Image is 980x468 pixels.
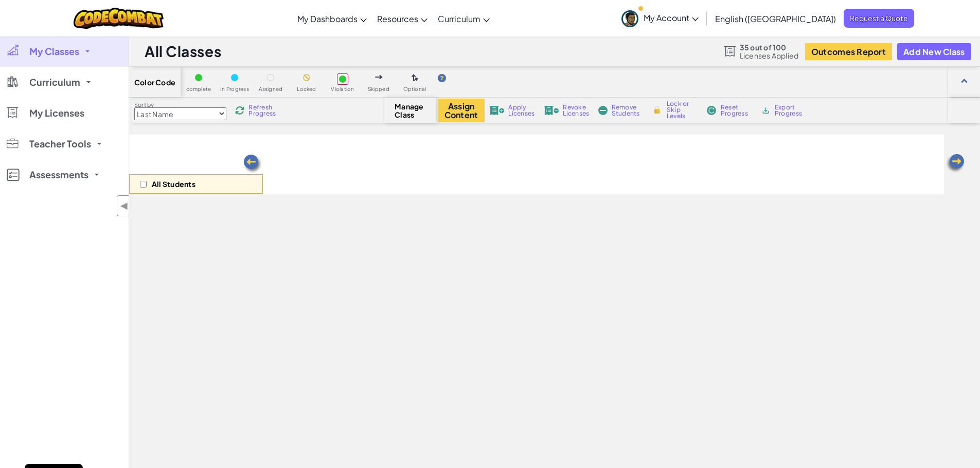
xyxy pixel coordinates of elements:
img: Arrow_Left.png [242,154,263,174]
span: Assigned [259,86,283,92]
img: IconReset.svg [706,106,717,115]
h1: All Classes [145,42,221,61]
span: Reset Progress [721,104,752,117]
a: My Dashboards [292,5,372,32]
span: Locked [297,86,316,92]
img: IconLicenseApply.svg [489,106,505,115]
span: Remove Students [612,104,643,117]
a: Request a Quote [844,9,914,28]
span: Refresh Progress [248,104,280,117]
span: In Progress [220,86,249,92]
span: Manage Class [395,102,425,119]
img: IconOptionalLevel.svg [412,74,418,82]
button: Outcomes Report [805,43,892,60]
img: avatar [621,10,638,27]
span: Assessments [29,170,88,179]
img: IconLicenseRevoke.svg [544,106,559,115]
span: My Dashboards [297,13,358,24]
span: My Account [644,12,699,23]
img: CodeCombat logo [74,8,164,29]
span: Curriculum [438,13,480,24]
a: Resources [372,5,433,32]
a: English ([GEOGRAPHIC_DATA]) [710,5,841,32]
span: Color Code [134,78,175,86]
span: Curriculum [29,78,80,87]
span: Resources [377,13,418,24]
span: Revoke Licenses [563,104,589,117]
img: Arrow_Left.png [945,153,966,174]
span: Skipped [368,86,389,92]
span: complete [186,86,211,92]
span: My Classes [29,47,79,56]
span: Apply Licenses [508,104,534,117]
span: Violation [331,86,354,92]
span: English ([GEOGRAPHIC_DATA]) [715,13,836,24]
span: Teacher Tools [29,139,91,148]
span: Licenses Applied [740,51,799,60]
img: IconHint.svg [438,74,446,82]
label: Sort by [134,101,226,109]
p: All Students [152,180,195,188]
span: My Licenses [29,108,84,118]
span: Optional [403,86,426,92]
button: Add New Class [897,43,971,60]
span: Export Progress [775,104,806,117]
img: IconSkippedLevel.svg [375,75,383,79]
span: ◀ [120,198,129,213]
span: Lock or Skip Levels [667,101,697,119]
span: 35 out of 100 [740,43,799,51]
a: Curriculum [433,5,495,32]
button: Assign Content [438,99,485,122]
img: IconArchive.svg [761,106,771,115]
img: IconReload.svg [235,106,244,115]
img: IconLock.svg [652,105,663,115]
img: IconRemoveStudents.svg [598,106,608,115]
a: My Account [616,2,704,34]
